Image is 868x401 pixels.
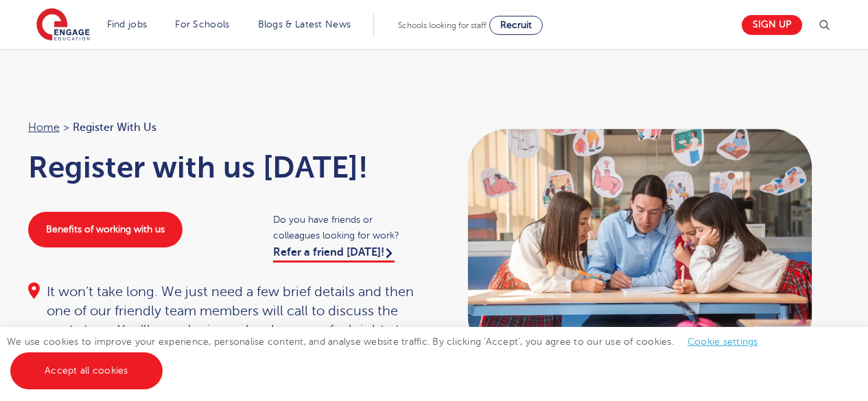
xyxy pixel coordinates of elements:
[10,352,163,389] a: Accept all cookies
[688,337,758,347] a: Cookie settings
[175,19,229,29] a: For Schools
[107,19,148,29] a: Find jobs
[398,21,486,30] span: Schools looking for staff
[73,119,156,136] span: Register with us
[28,119,421,136] nav: breadcrumb
[742,15,802,35] a: Sign up
[489,16,543,35] a: Recruit
[28,121,60,134] a: Home
[273,246,395,263] a: Refer a friend [DATE]!
[500,20,532,30] span: Recruit
[28,212,183,247] a: Benefits of working with us
[28,150,421,184] h1: Register with us [DATE]!
[63,121,69,134] span: >
[273,212,421,243] span: Do you have friends or colleagues looking for work?
[7,337,772,376] span: We use cookies to improve your experience, personalise content, and analyse website traffic. By c...
[28,282,421,359] div: It won’t take long. We just need a few brief details and then one of our friendly team members wi...
[258,19,351,29] a: Blogs & Latest News
[36,8,90,42] img: Engage Education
